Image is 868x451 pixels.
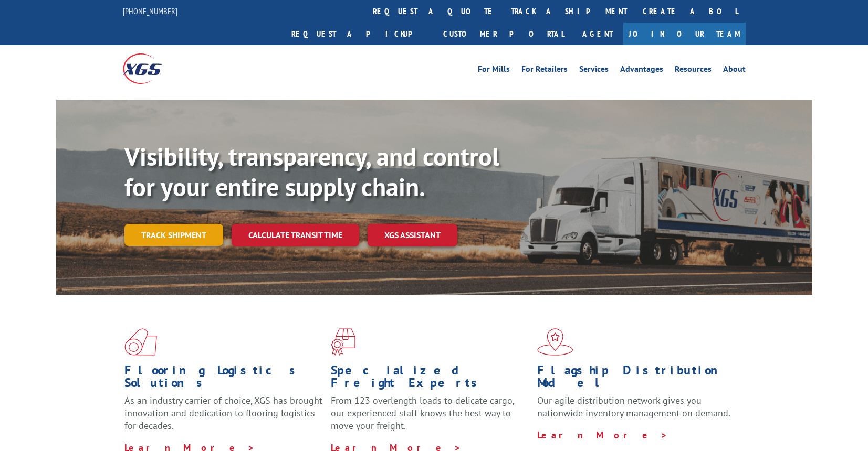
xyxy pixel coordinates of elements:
a: [PHONE_NUMBER] [123,6,177,16]
a: Request a pickup [284,23,435,45]
p: From 123 overlength loads to delicate cargo, our experienced staff knows the best way to move you... [331,394,529,441]
b: Visibility, transparency, and control for your entire supply chain. [124,140,499,203]
a: Join Our Team [623,23,746,45]
a: Agent [572,23,623,45]
a: Calculate transit time [232,224,359,246]
a: Resources [675,65,712,77]
a: Learn More > [537,429,668,441]
img: xgs-icon-focused-on-flooring-red [331,328,355,356]
a: For Retailers [521,65,568,77]
a: Advantages [620,65,663,77]
h1: Flagship Distribution Model [537,364,736,394]
span: As an industry carrier of choice, XGS has brought innovation and dedication to flooring logistics... [124,394,322,432]
a: Track shipment [124,224,223,246]
a: Customer Portal [435,23,572,45]
h1: Flooring Logistics Solutions [124,364,323,394]
a: For Mills [478,65,510,77]
span: Our agile distribution network gives you nationwide inventory management on demand. [537,394,730,419]
a: Services [579,65,609,77]
img: xgs-icon-flagship-distribution-model-red [537,328,573,356]
a: XGS ASSISTANT [368,224,457,246]
h1: Specialized Freight Experts [331,364,529,394]
a: About [723,65,746,77]
img: xgs-icon-total-supply-chain-intelligence-red [124,328,157,356]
